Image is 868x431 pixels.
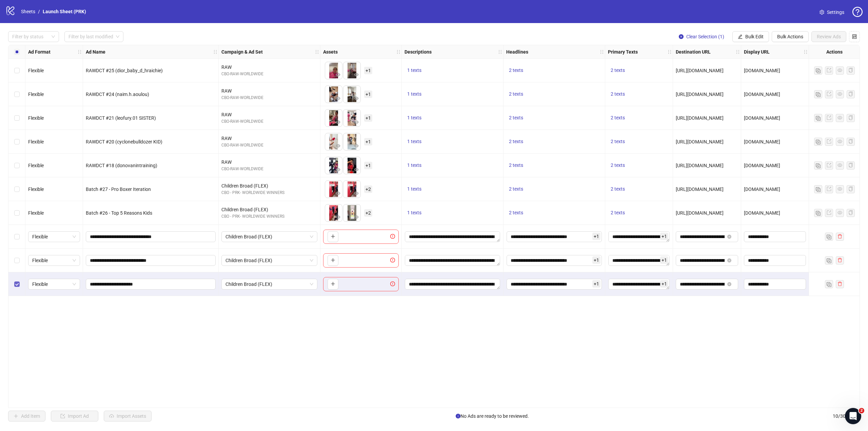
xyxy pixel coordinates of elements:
[352,213,360,221] button: Preview
[827,163,831,168] span: export
[811,31,846,42] button: Review Ads
[405,185,424,193] button: 1 texts
[323,48,338,56] strong: Assets
[364,185,372,193] span: + 2
[608,48,638,56] strong: Primary Texts
[506,161,526,170] button: 2 texts
[837,163,842,168] span: eye
[611,162,625,168] span: 2 texts
[334,118,342,126] button: Preview
[744,48,770,56] strong: Display URL
[852,34,857,39] span: control
[827,8,844,16] span: Settings
[826,48,843,56] strong: Actions
[608,231,670,242] div: Edit values
[506,66,526,75] button: 2 texts
[506,90,526,98] button: 2 texts
[364,114,372,122] span: + 1
[744,139,780,144] span: [DOMAIN_NAME]
[334,166,342,174] button: Preview
[336,72,340,77] span: eye
[676,163,724,168] span: [URL][DOMAIN_NAME]
[352,95,360,103] button: Preview
[8,249,25,272] div: Select row 9
[8,106,25,130] div: Select row 3
[405,209,424,217] button: 1 texts
[592,256,600,264] span: + 1
[336,120,340,124] span: eye
[739,45,741,58] div: Resize Destination URL column
[807,45,809,58] div: Resize Display URL column
[407,91,421,97] span: 1 texts
[611,67,625,73] span: 2 texts
[604,50,609,54] span: holder
[671,45,673,58] div: Resize Primary Texts column
[8,225,25,249] div: Select row 8
[814,66,822,75] button: Duplicate
[28,139,44,144] span: Flexible
[28,48,51,56] strong: Ad Format
[86,210,152,216] span: Batch #26 - Top 5 Reasons Kids
[814,138,822,146] button: Duplicate
[354,143,359,148] span: eye
[343,181,360,198] img: Asset 2
[676,48,711,56] strong: Destination URL
[814,7,850,18] a: Settings
[364,162,372,169] span: + 1
[86,139,162,144] span: RAWDCT #20 (cyclonebulldozer KID)
[660,280,668,288] span: + 1
[837,92,842,96] span: eye
[814,114,822,122] button: Duplicate
[81,45,83,58] div: Resize Ad Format column
[390,281,397,286] span: exclamation-circle
[827,115,831,120] span: export
[660,233,668,240] span: + 1
[354,167,359,172] span: eye
[325,62,342,79] img: Asset 1
[28,68,44,73] span: Flexible
[405,48,432,56] strong: Descriptions
[28,210,44,216] span: Flexible
[352,118,360,126] button: Preview
[727,258,731,262] span: close-circle
[825,256,833,265] button: Duplicate
[354,215,359,219] span: eye
[502,50,507,54] span: holder
[509,210,523,215] span: 2 texts
[407,115,421,120] span: 1 texts
[336,143,340,148] span: eye
[325,86,342,103] img: Asset 1
[506,48,528,56] strong: Headlines
[405,255,500,266] div: Edit values
[104,411,152,422] button: Import Assets
[405,66,424,75] button: 1 texts
[827,92,831,96] span: export
[325,204,342,221] img: Asset 1
[221,166,317,172] div: CBO-RAW-WORLDWIDE
[608,138,628,146] button: 2 texts
[336,191,340,196] span: eye
[8,201,25,225] div: Select row 7
[8,82,25,106] div: Select row 2
[676,115,724,121] span: [URL][DOMAIN_NAME]
[509,162,523,168] span: 2 texts
[833,412,860,420] span: 10 / 300 items
[325,133,342,150] img: Asset 1
[407,139,421,144] span: 1 texts
[599,50,604,54] span: holder
[405,231,500,242] div: Edit values
[827,139,831,144] span: export
[364,91,372,98] span: + 1
[221,142,317,149] div: CBO-RAW-WORLDWIDE
[837,139,842,144] span: eye
[396,50,401,54] span: holder
[837,187,842,191] span: eye
[825,280,833,288] button: Duplicate
[727,235,731,239] button: close-circle
[319,50,324,54] span: holder
[328,279,338,290] button: Add
[407,67,421,73] span: 1 texts
[86,163,157,168] span: RAWDCT #18 (donovanintraining)
[509,91,523,97] span: 2 texts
